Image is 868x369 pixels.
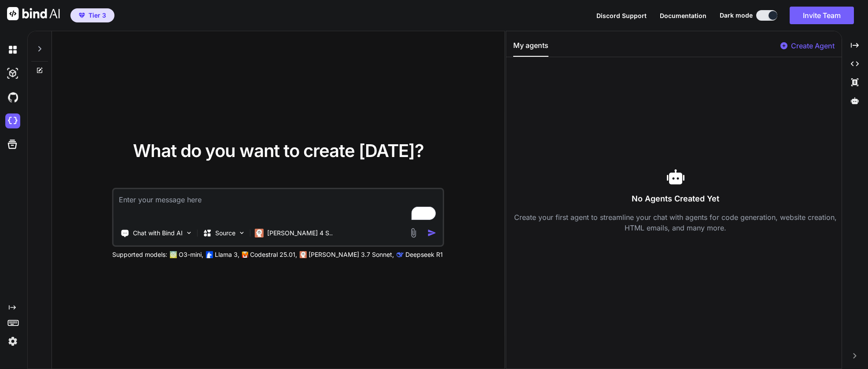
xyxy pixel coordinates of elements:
[5,42,20,57] img: darkChat
[267,229,333,237] p: [PERSON_NAME] 4 S..
[215,229,235,237] p: Source
[242,252,248,258] img: Mistral-AI
[408,228,419,238] img: attachment
[790,7,854,24] button: Invite Team
[309,250,394,259] p: [PERSON_NAME] 3.7 Sonnet,
[5,66,20,81] img: darkAi-studio
[660,11,706,20] button: Documentation
[7,7,60,20] img: Bind AI
[215,250,239,259] p: Llama 3,
[513,193,838,205] h3: No Agents Created Yet
[720,11,753,20] span: Dark mode
[179,250,203,259] p: O3-mini,
[596,12,647,19] span: Discord Support
[133,229,183,237] p: Chat with Bind AI
[397,251,404,258] img: claude
[70,8,114,22] button: premiumTier 3
[170,251,177,258] img: GPT-4
[300,251,307,258] img: claude
[206,251,213,258] img: Llama2
[405,250,443,259] p: Deepseek R1
[5,334,20,349] img: settings
[5,113,20,128] img: cloudideIcon
[427,228,437,237] img: icon
[250,250,297,259] p: Codestral 25.01,
[79,13,85,18] img: premium
[791,40,835,51] p: Create Agent
[238,229,246,237] img: Pick Models
[112,250,167,259] p: Supported models:
[114,189,443,222] textarea: To enrich screen reader interactions, please activate Accessibility in Grammarly extension settings
[185,229,193,237] img: Pick Tools
[596,11,647,20] button: Discord Support
[660,12,706,19] span: Documentation
[5,90,20,105] img: githubDark
[255,229,264,237] img: Claude 4 Sonnet
[513,212,838,233] p: Create your first agent to streamline your chat with agents for code generation, website creation...
[133,140,424,161] span: What do you want to create [DATE]?
[513,40,548,57] button: My agents
[88,11,106,20] span: Tier 3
